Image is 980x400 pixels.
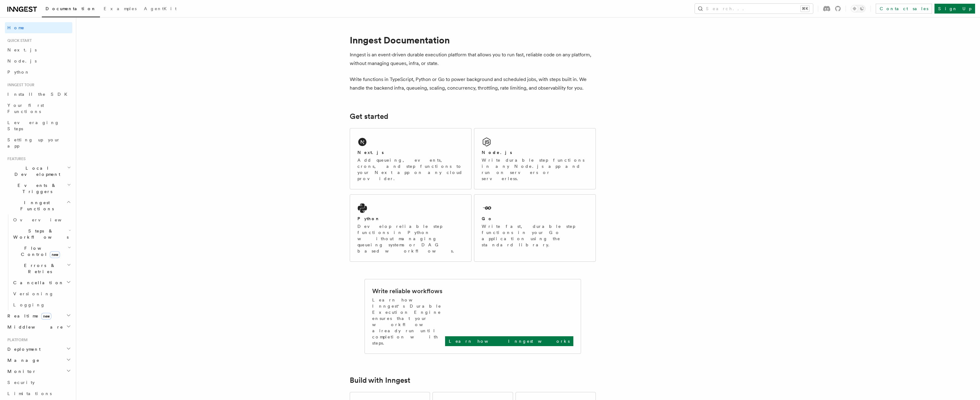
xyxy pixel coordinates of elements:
span: Inngest tour [5,83,34,87]
span: Python [7,70,30,75]
button: Cancellation [11,277,72,288]
a: Setting up your app [5,134,72,152]
span: Home [7,25,25,31]
p: Write fast, durable step functions in your Go application using the standard library. [482,223,588,248]
a: Learn how Inngest works [445,336,573,346]
span: Local Development [5,165,67,177]
span: Node.js [7,59,37,63]
span: Next.js [7,47,37,52]
a: Contact sales [876,4,932,14]
a: PythonDevelop reliable step functions in Python without managing queueing systems or DAG based wo... [350,194,472,262]
button: Errors & Retries [11,260,72,277]
button: Events & Triggers [5,180,72,197]
h2: Write reliable workflows [372,287,442,295]
h1: Inngest Documentation [350,34,596,46]
h2: Python [357,216,380,222]
p: Develop reliable step functions in Python without managing queueing systems or DAG based workflows. [357,223,464,254]
p: Write durable step functions in any Node.js app and run on servers or serverless. [482,157,588,182]
button: Local Development [5,163,72,180]
span: Middleware [5,324,63,330]
a: Node.jsWrite durable step functions in any Node.js app and run on servers or serverless. [474,128,596,189]
span: Logging [13,302,45,307]
a: Overview [11,214,72,225]
a: Get started [350,112,388,121]
span: Limitations [7,391,52,396]
p: Add queueing, events, crons, and step functions to your Next app on any cloud provider. [357,157,464,182]
a: AgentKit [140,2,180,17]
a: Limitations [5,388,72,399]
span: Examples [104,6,137,11]
span: Inngest Functions [5,200,66,212]
button: Flow Controlnew [11,243,72,260]
a: Leveraging Steps [5,117,72,134]
h2: Node.js [482,149,512,156]
a: Security [5,377,72,388]
a: Install the SDK [5,89,72,100]
span: Cancellation [11,280,64,286]
span: Install the SDK [7,92,71,97]
button: Steps & Workflows [11,225,72,243]
span: Your first Functions [7,103,44,114]
h2: Next.js [357,149,384,156]
a: Versioning [11,288,72,299]
span: Events & Triggers [5,182,67,195]
span: Security [7,380,35,385]
span: Quick start [5,38,32,43]
button: Realtimenew [5,310,72,321]
button: Search...⌘K [695,4,813,14]
p: Learn how Inngest works [449,338,570,344]
button: Monitor [5,366,72,377]
span: Deployment [5,346,41,352]
button: Inngest Functions [5,197,72,214]
span: Platform [5,337,28,342]
a: Sign Up [934,4,975,14]
a: Home [5,22,72,33]
span: Manage [5,357,40,363]
button: Middleware [5,321,72,333]
a: Your first Functions [5,100,72,117]
span: Leveraging Steps [7,120,59,131]
a: Next.js [5,44,72,55]
h2: Go [482,216,493,222]
button: Manage [5,355,72,366]
a: Examples [100,2,140,17]
a: Build with Inngest [350,376,410,385]
span: Documentation [46,6,96,11]
a: Node.js [5,55,72,67]
p: Write functions in TypeScript, Python or Go to power background and scheduled jobs, with steps bu... [350,75,596,92]
p: Inngest is an event-driven durable execution platform that allows you to run fast, reliable code ... [350,51,596,68]
a: Documentation [42,2,100,17]
button: Deployment [5,344,72,355]
span: Overview [13,217,77,222]
span: Versioning [13,291,54,296]
a: Logging [11,299,72,310]
span: Monitor [5,368,36,374]
a: Next.jsAdd queueing, events, crons, and step functions to your Next app on any cloud provider. [350,128,472,189]
span: new [41,313,51,320]
span: Setting up your app [7,137,60,148]
span: Realtime [5,313,51,319]
div: Inngest Functions [5,214,72,310]
p: Learn how Inngest's Durable Execution Engine ensures that your workflow already run until complet... [372,297,445,346]
kbd: ⌘K [801,6,809,12]
span: Flow Control [11,245,68,257]
span: Steps & Workflows [11,228,69,240]
span: AgentKit [144,6,177,11]
a: Python [5,67,72,78]
span: new [50,251,60,258]
span: Features [5,156,26,161]
span: Errors & Retries [11,262,67,275]
button: Toggle dark mode [851,5,866,12]
a: GoWrite fast, durable step functions in your Go application using the standard library. [474,194,596,262]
